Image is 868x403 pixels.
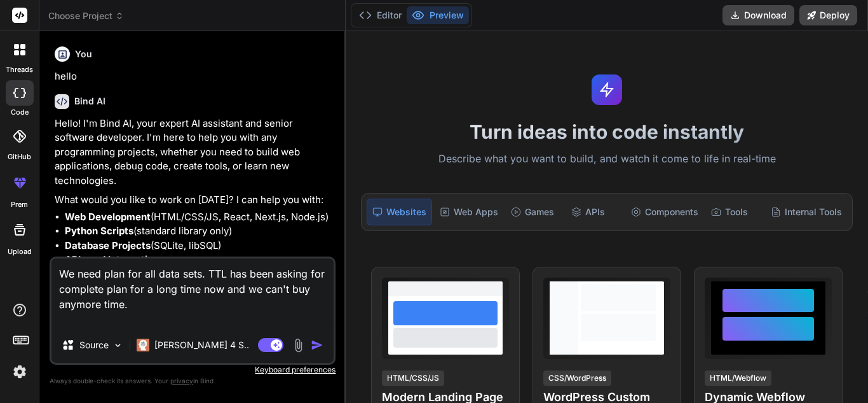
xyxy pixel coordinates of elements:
[799,5,857,25] button: Deploy
[8,246,32,257] label: Upload
[65,211,151,223] strong: Web Development
[154,339,249,351] p: [PERSON_NAME] 4 S..
[65,224,333,239] li: (standard library only)
[74,95,105,108] h6: Bind AI
[65,253,164,265] strong: APIs and Integrations
[353,120,860,143] h1: Turn ideas into code instantly
[79,339,109,351] p: Source
[367,199,432,225] div: Websites
[311,339,323,351] img: icon
[722,5,794,25] button: Download
[291,338,306,353] img: attachment
[55,193,333,208] p: What would you like to work on [DATE]? I can help you with:
[50,375,336,387] p: Always double-check its answers. Your in Bind
[543,371,611,386] div: CSS/WordPress
[354,6,407,24] button: Editor
[75,48,92,60] h6: You
[353,151,860,167] p: Describe what you want to build, and watch it come to life in real-time
[435,199,503,225] div: Web Apps
[382,371,444,386] div: HTML/CSS/JS
[766,199,847,225] div: Internal Tools
[6,64,33,75] label: threads
[55,69,333,84] p: hello
[407,6,469,24] button: Preview
[55,117,333,188] p: Hello! I'm Bind AI, your expert AI assistant and senior software developer. I'm here to help you ...
[9,361,31,383] img: settings
[65,210,333,225] li: (HTML/CSS/JS, React, Next.js, Node.js)
[626,199,703,225] div: Components
[170,377,193,385] span: privacy
[11,107,29,118] label: code
[705,371,771,386] div: HTML/Webflow
[65,225,133,237] strong: Python Scripts
[112,340,123,351] img: Pick Models
[706,199,763,225] div: Tools
[137,339,149,351] img: Claude 4 Sonnet
[566,199,623,225] div: APIs
[11,199,28,210] label: prem
[506,199,563,225] div: Games
[65,239,151,251] strong: Database Projects
[48,10,124,22] span: Choose Project
[51,258,334,327] textarea: We need plan for all data sets. TTL has been asking for complete plan for a long time now and we ...
[50,365,336,375] p: Keyboard preferences
[65,239,333,253] li: (SQLite, libSQL)
[8,152,31,162] label: GitHub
